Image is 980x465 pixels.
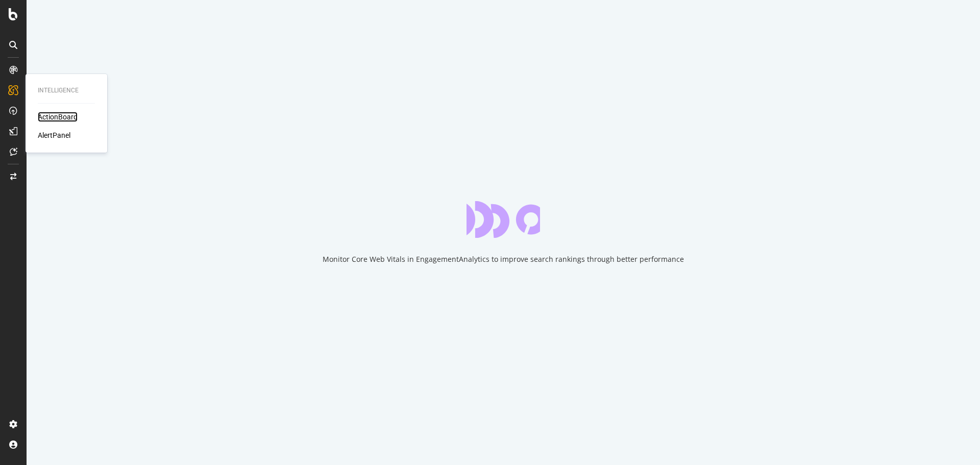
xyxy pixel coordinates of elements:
a: ActionBoard [38,112,78,122]
div: Monitor Core Web Vitals in EngagementAnalytics to improve search rankings through better performance [323,254,684,264]
div: Intelligence [38,86,95,95]
a: AlertPanel [38,130,70,140]
div: animation [467,201,540,238]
